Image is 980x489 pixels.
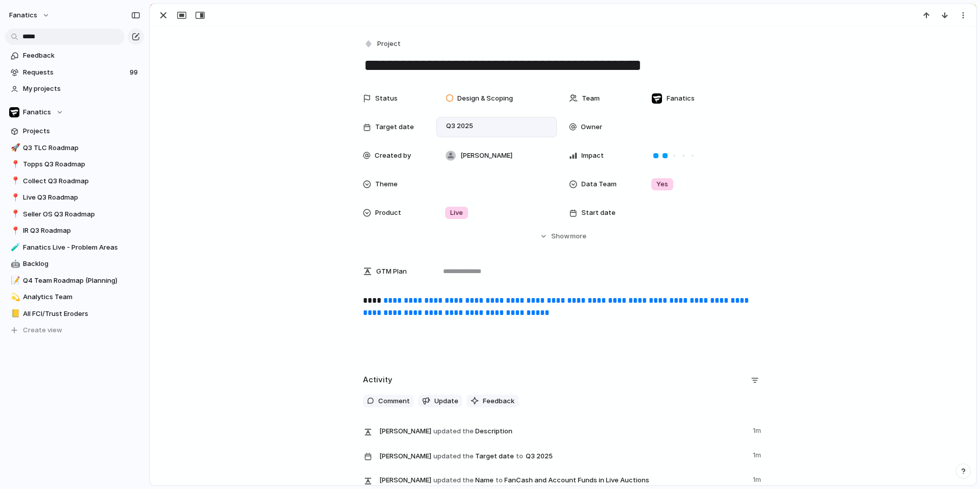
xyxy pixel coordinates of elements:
[363,374,393,386] h2: Activity
[516,451,523,461] span: to
[5,306,144,322] a: 📒All FCI/Trust Eroders
[11,175,18,187] div: 📍
[378,396,410,406] span: Comment
[11,159,18,170] div: 📍
[5,7,55,23] button: fanatics
[11,142,18,154] div: 🚀
[23,292,140,302] span: Analytics Team
[9,242,19,253] button: 🧪
[23,159,140,169] span: Topps Q3 Roadmap
[23,226,140,236] span: IR Q3 Roadmap
[11,208,18,220] div: 📍
[23,192,140,203] span: Live Q3 Roadmap
[11,241,18,253] div: 🧪
[5,124,144,139] a: Projects
[753,448,763,460] span: 1m
[23,209,140,219] span: Seller OS Q3 Roadmap
[5,157,144,172] a: 📍Topps Q3 Roadmap
[5,174,144,189] a: 📍Collect Q3 Roadmap
[5,190,144,205] a: 📍Live Q3 Roadmap
[379,473,747,487] span: Name FanCash and Account Funds in Live Auctions
[11,225,18,237] div: 📍
[379,448,747,463] span: Target date
[11,275,18,286] div: 📝
[379,475,431,485] span: [PERSON_NAME]
[23,276,140,286] span: Q4 Team Roadmap (Planning)
[581,122,602,132] span: Owner
[379,451,431,461] span: [PERSON_NAME]
[375,151,411,161] span: Created by
[5,223,144,238] a: 📍IR Q3 Roadmap
[23,107,51,117] span: Fanatics
[450,208,463,218] span: Live
[11,291,18,303] div: 💫
[362,37,404,52] button: Project
[375,179,398,189] span: Theme
[9,292,19,302] button: 💫
[5,48,144,63] a: Feedback
[5,81,144,96] a: My projects
[9,226,19,236] button: 📍
[9,309,19,319] button: 📒
[433,426,474,436] span: updated the
[5,289,144,305] a: 💫Analytics Team
[753,424,763,436] span: 1m
[23,259,140,269] span: Backlog
[581,208,616,218] span: Start date
[581,151,604,161] span: Impact
[11,192,18,204] div: 📍
[9,159,19,169] button: 📍
[375,93,398,104] span: Status
[753,473,763,485] span: 1m
[496,475,503,485] span: to
[433,475,474,485] span: updated the
[11,258,18,270] div: 🤖
[23,325,62,335] span: Create view
[375,208,401,218] span: Product
[9,143,19,153] button: 🚀
[656,179,668,189] span: Yes
[376,266,407,277] span: GTM Plan
[433,451,474,461] span: updated the
[130,67,140,78] span: 99
[5,65,144,80] a: Requests99
[5,105,144,120] button: Fanatics
[375,122,414,132] span: Target date
[667,93,695,104] span: Fanatics
[363,227,763,246] button: Showmore
[467,395,519,408] button: Feedback
[5,256,144,272] a: 🤖Backlog
[5,207,144,222] a: 📍Seller OS Q3 Roadmap
[379,424,747,438] span: Description
[9,10,37,20] span: fanatics
[434,396,458,406] span: Update
[23,84,140,94] span: My projects
[23,126,140,136] span: Projects
[23,242,140,253] span: Fanatics Live - Problem Areas
[570,231,586,241] span: more
[23,309,140,319] span: All FCI/Trust Eroders
[377,39,401,49] span: Project
[23,143,140,153] span: Q3 TLC Roadmap
[5,140,144,156] a: 🚀Q3 TLC Roadmap
[444,120,476,132] span: Q3 2025
[418,395,462,408] button: Update
[5,273,144,288] a: 📝Q4 Team Roadmap (Planning)
[9,276,19,286] button: 📝
[9,176,19,186] button: 📍
[9,192,19,203] button: 📍
[23,67,127,78] span: Requests
[551,231,570,241] span: Show
[5,240,144,255] a: 🧪Fanatics Live - Problem Areas
[5,323,144,338] button: Create view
